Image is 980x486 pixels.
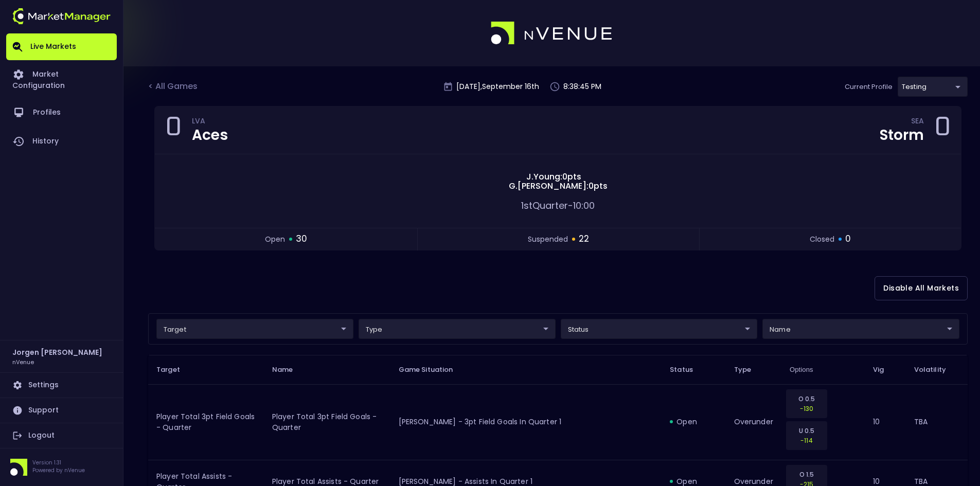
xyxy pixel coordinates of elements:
[934,115,951,146] div: 0
[734,365,765,374] span: Type
[670,417,717,427] div: open
[6,127,117,156] a: History
[272,365,307,374] span: Name
[265,234,285,245] span: open
[6,398,117,423] a: Support
[156,365,193,374] span: Target
[156,319,353,339] div: target
[528,234,568,245] span: suspended
[6,423,117,448] a: Logout
[670,365,706,374] span: Status
[32,459,85,466] p: Version 1.31
[12,358,34,366] h3: nVenue
[390,384,662,460] td: [PERSON_NAME] - 3pt Field Goals in Quarter 1
[12,8,111,24] img: logo
[359,319,556,339] div: target
[573,199,595,212] span: 10:00
[880,128,924,142] div: Storm
[521,199,568,212] span: 1st Quarter
[192,128,228,142] div: Aces
[32,466,85,474] p: Powered by nVenue
[875,276,968,300] button: Disable All Markets
[6,60,117,98] a: Market Configuration
[793,404,821,413] p: -130
[148,80,200,94] div: < All Games
[563,81,601,92] p: 8:38:45 PM
[6,98,117,127] a: Profiles
[911,118,924,127] div: SEA
[399,365,467,374] span: Game Situation
[865,384,905,460] td: 10
[506,182,611,191] span: G . [PERSON_NAME] : 0 pts
[810,234,834,245] span: closed
[523,172,584,182] span: J . Young : 0 pts
[456,81,539,92] p: [DATE] , September 16 th
[845,232,851,246] span: 0
[579,232,589,246] span: 22
[906,384,968,460] td: TBA
[568,199,573,212] span: -
[781,355,865,384] th: Options
[793,426,821,436] p: U 0.5
[914,365,959,374] span: Volatility
[296,232,307,246] span: 30
[793,394,821,404] p: O 0.5
[873,365,897,374] span: Vig
[491,22,613,45] img: logo
[898,77,968,97] div: target
[845,82,893,92] p: Current Profile
[793,436,821,445] p: -114
[12,347,102,358] h2: Jorgen [PERSON_NAME]
[6,373,117,398] a: Settings
[165,115,182,146] div: 0
[6,33,117,60] a: Live Markets
[192,118,228,127] div: LVA
[6,459,117,476] div: Version 1.31Powered by nVenue
[148,384,264,460] td: Player Total 3pt Field Goals - Quarter
[264,384,390,460] td: Player Total 3pt Field Goals - Quarter
[726,384,781,460] td: overunder
[561,319,758,339] div: target
[762,319,959,339] div: target
[793,470,821,479] p: O 1.5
